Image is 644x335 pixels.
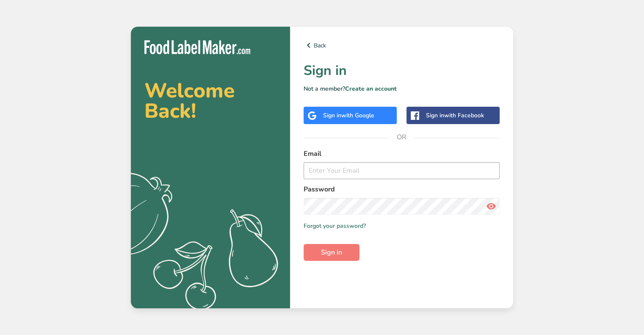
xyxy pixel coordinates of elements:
[389,125,415,150] span: OR
[321,247,342,257] span: Sign in
[341,111,374,119] span: with Google
[345,85,397,93] a: Create an account
[144,40,250,54] img: Food Label Maker
[323,111,374,120] div: Sign in
[444,111,484,119] span: with Facebook
[304,244,359,261] button: Sign in
[304,61,500,81] h1: Sign in
[304,40,500,50] a: Back
[426,111,484,120] div: Sign in
[304,184,500,194] label: Password
[304,84,500,93] p: Not a member?
[304,149,500,159] label: Email
[304,221,366,230] a: Forgot your password?
[304,162,500,179] input: Enter Your Email
[144,80,276,121] h2: Welcome Back!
